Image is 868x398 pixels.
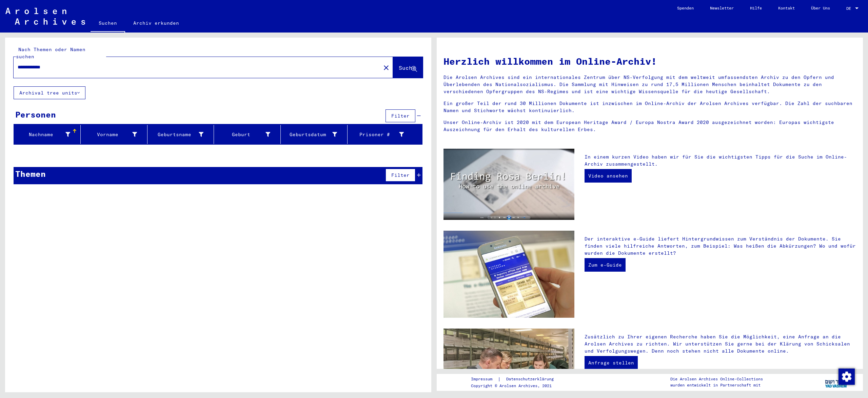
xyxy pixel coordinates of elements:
span: Suche [399,64,416,71]
div: Nachname [17,129,80,140]
div: Themen [15,168,46,180]
a: Datenschutzerklärung [501,376,562,383]
h1: Herzlich willkommen im Online-Archiv! [443,54,856,68]
div: Nachname [17,131,70,138]
div: Geburtsname [150,129,214,140]
img: eguide.jpg [443,231,574,318]
mat-header-cell: Geburtsname [147,125,214,144]
a: Anfrage stellen [585,356,638,370]
mat-icon: close [382,64,390,72]
div: | [471,376,562,383]
div: Geburtsdatum [283,129,347,140]
div: Geburtsdatum [283,131,337,138]
div: Vorname [83,129,147,140]
a: Suchen [91,15,125,33]
img: Zustimmung ändern [839,369,855,385]
mat-header-cell: Geburtsdatum [281,125,348,144]
button: Clear [379,61,393,74]
button: Filter [386,169,415,182]
span: DE [846,6,854,11]
p: Unser Online-Archiv ist 2020 mit dem European Heritage Award / Europa Nostra Award 2020 ausgezeic... [443,119,856,133]
img: Arolsen_neg.svg [5,8,85,25]
img: yv_logo.png [824,374,849,391]
button: Suche [393,57,423,78]
mat-header-cell: Prisoner # [348,125,422,144]
div: Geburt‏ [217,129,280,140]
div: Geburtsname [150,131,204,138]
span: Filter [391,113,410,119]
a: Video ansehen [585,169,632,183]
div: Prisoner # [350,131,404,138]
p: In einem kurzen Video haben wir für Sie die wichtigsten Tipps für die Suche im Online-Archiv zusa... [585,153,856,168]
div: Prisoner # [350,129,414,140]
div: Vorname [83,131,137,138]
mat-header-cell: Geburt‏ [214,125,281,144]
p: Der interaktive e-Guide liefert Hintergrundwissen zum Verständnis der Dokumente. Sie finden viele... [585,235,856,257]
button: Filter [386,109,415,122]
p: Zusätzlich zu Ihrer eigenen Recherche haben Sie die Möglichkeit, eine Anfrage an die Arolsen Arch... [585,333,856,355]
a: Zum e-Guide [585,258,626,272]
p: wurden entwickelt in Partnerschaft mit [670,382,763,388]
p: Die Arolsen Archives sind ein internationales Zentrum über NS-Verfolgung mit dem weltweit umfasse... [443,74,856,95]
p: Copyright © Arolsen Archives, 2021 [471,383,562,389]
img: video.jpg [443,149,574,220]
button: Archival tree units [14,86,85,99]
span: Filter [391,172,410,178]
mat-header-cell: Nachname [14,125,81,144]
div: Personen [15,108,56,121]
p: Die Arolsen Archives Online-Collections [670,376,763,382]
mat-header-cell: Vorname [81,125,147,144]
a: Archiv erkunden [125,15,187,31]
mat-label: Nach Themen oder Namen suchen [16,46,85,60]
p: Ein großer Teil der rund 30 Millionen Dokumente ist inzwischen im Online-Archiv der Arolsen Archi... [443,100,856,114]
a: Impressum [471,376,498,383]
div: Geburt‏ [217,131,270,138]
